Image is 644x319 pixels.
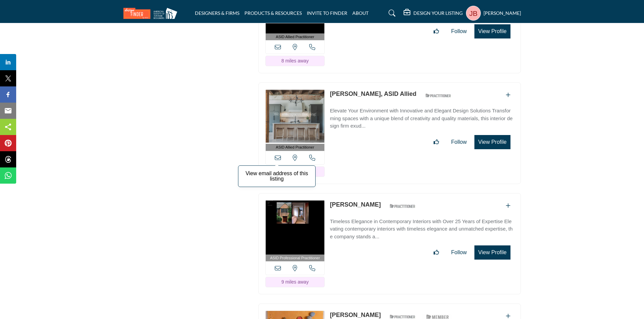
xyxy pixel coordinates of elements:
[447,25,471,38] button: Follow
[429,135,443,149] button: Like listing
[330,89,416,99] p: Madison Philip, ASID Allied
[276,144,314,150] span: ASID Allied Practitioner
[330,218,514,241] p: Timeless Elegance in Contemporary Interiors with Over 25 Years of Expertise Elevating contemporar...
[382,8,400,19] a: Search
[466,6,481,21] button: Show hide supplier dropdown
[330,214,514,241] a: Timeless Elegance in Contemporary Interiors with Over 25 Years of Expertise Elevating contemporar...
[266,201,325,255] img: Lynda Charfoos
[506,203,510,209] a: Add To List
[474,245,510,260] button: View Profile
[404,9,463,17] div: DESIGN YOUR LISTING
[352,10,369,16] a: ABOUT
[123,8,181,19] img: Site Logo
[195,10,239,16] a: DESIGNERS & FIRMS
[506,313,510,319] a: Add To List
[447,135,471,149] button: Follow
[266,90,325,144] img: Madison Philip, ASID Allied
[266,201,325,262] a: ASID Professional Practitioner
[330,90,416,97] a: [PERSON_NAME], ASID Allied
[330,312,381,318] a: [PERSON_NAME]
[387,202,417,210] img: ASID Qualified Practitioners Badge Icon
[330,107,514,130] p: Elevate Your Environment with Innovative and Elegant Design Solutions Transforming spaces with a ...
[276,34,314,40] span: ASID Allied Practitioner
[423,91,453,100] img: ASID Qualified Practitioners Badge Icon
[429,25,443,38] button: Like listing
[474,135,510,149] button: View Profile
[484,10,521,17] h5: [PERSON_NAME]
[266,90,325,151] a: ASID Allied Practitioner
[281,58,309,63] span: 8 miles away
[506,92,510,98] a: Add To List
[474,24,510,38] button: View Profile
[307,10,347,16] a: INVITE TO FINDER
[330,200,381,209] p: Lynda Charfoos
[270,255,320,261] span: ASID Professional Practitioner
[429,246,443,259] button: Like listing
[447,246,471,259] button: Follow
[244,10,302,16] a: PRODUCTS & RESOURCES
[330,201,381,208] a: [PERSON_NAME]
[330,103,514,130] a: Elevate Your Environment with Innovative and Elegant Design Solutions Transforming spaces with a ...
[242,171,312,182] p: View email address of this listing
[413,10,463,16] h5: DESIGN YOUR LISTING
[281,279,309,285] span: 9 miles away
